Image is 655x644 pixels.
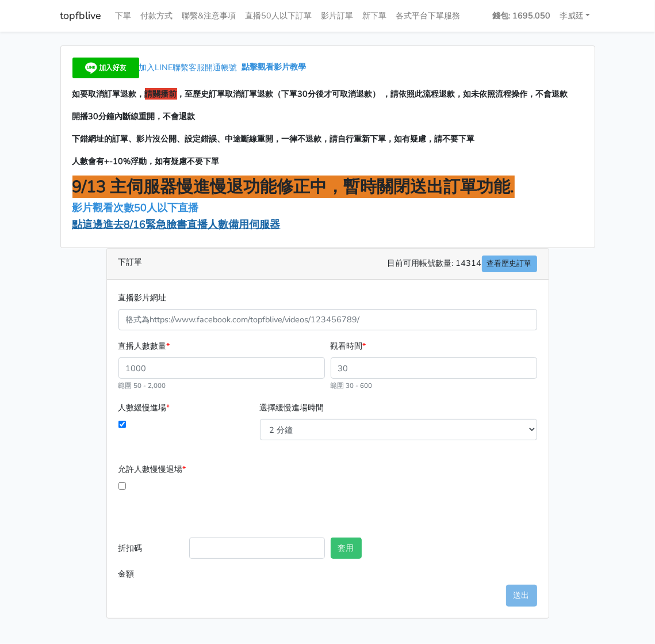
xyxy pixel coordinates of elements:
[107,249,549,280] div: 下訂單
[331,340,366,353] label: 觀看時間
[72,62,242,73] a: 加入LINE聯繫客服開通帳號
[139,62,238,73] span: 加入LINE聯繫客服開通帳號
[555,5,595,27] a: 李威廷
[118,357,325,379] input: 1000
[118,463,186,476] label: 允許人數慢慢退場
[317,5,358,27] a: 影片訂單
[72,201,135,215] a: 影片觀看次數
[60,5,102,27] a: topfblive
[331,381,373,390] small: 範圍 30 - 600
[260,401,324,414] label: 選擇緩慢進場時間
[72,58,139,78] img: 加入好友
[72,133,475,144] span: 下錯網址的訂單、影片沒公開、設定錯誤、中途斷線重開，一律不退款，請自行重新下單，如有疑慮，請不要下單
[331,357,537,379] input: 30
[488,5,555,27] a: 錢包: 1695.050
[116,563,186,585] label: 金額
[358,5,392,27] a: 新下單
[118,381,166,390] small: 範圍 50 - 2,000
[177,88,568,100] span: ，至歷史訂單取消訂單退款（下單30分後才可取消退款） ，請依照此流程退款，如未依照流程操作，不會退款
[72,176,515,198] span: 9/13 主伺服器慢進慢退功能修正中，暫時關閉送出訂單功能.
[118,291,167,304] label: 直播影片網址
[388,256,537,272] span: 目前可用帳號數量: 14314
[242,62,307,73] a: 點擊觀看影片教學
[118,340,170,353] label: 直播人數數量
[111,5,136,27] a: 下單
[72,218,281,231] a: 點這邊進去8/16緊急臉書直播人數備用伺服器
[178,5,241,27] a: 聯繫&注意事項
[392,5,465,27] a: 各式平台下單服務
[331,538,362,559] button: 套用
[135,201,202,215] a: 50人以下直播
[72,155,220,167] span: 人數會有+-10%浮動，如有疑慮不要下單
[482,256,537,272] a: 查看歷史訂單
[506,585,537,606] button: 送出
[72,110,196,122] span: 開播30分鐘內斷線重開，不會退款
[72,88,145,100] span: 如要取消訂單退款，
[118,401,170,414] label: 人數緩慢進場
[145,88,177,100] span: 請關播前
[136,5,178,27] a: 付款方式
[116,538,186,563] label: 折扣碼
[492,10,550,21] strong: 錢包: 1695.050
[241,5,317,27] a: 直播50人以下訂單
[118,309,537,330] input: 格式為https://www.facebook.com/topfblive/videos/123456789/
[135,201,199,215] span: 50人以下直播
